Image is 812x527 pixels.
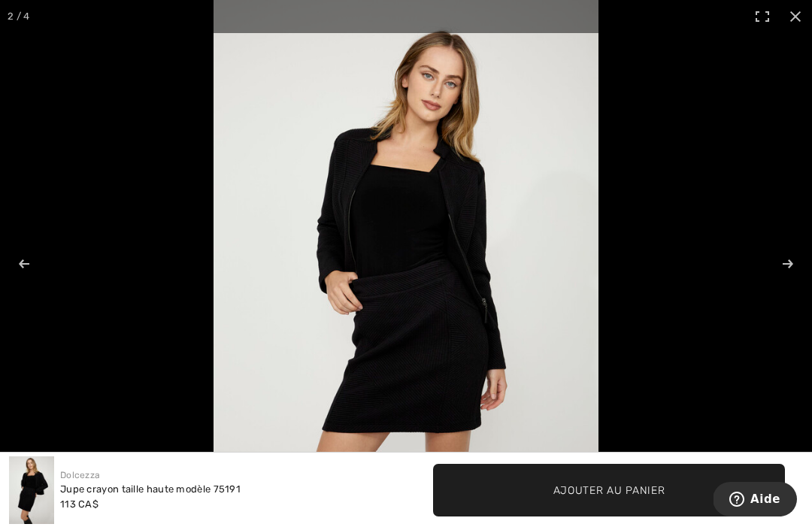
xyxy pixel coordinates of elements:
button: Previous (arrow left) [8,226,60,301]
button: Next (arrow right) [752,226,804,301]
span: Ajouter au panier [553,482,665,498]
span: 113 CA$ [60,498,98,510]
iframe: Ouvre un widget dans lequel vous pouvez trouver plus d’informations [714,482,797,519]
button: Ajouter au panier [433,464,785,516]
a: Dolcezza [60,470,100,480]
div: Jupe crayon taille haute modèle 75191 [60,482,241,497]
img: Jupe Crayon Taille Haute mod&egrave;le 75191 [9,456,54,524]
